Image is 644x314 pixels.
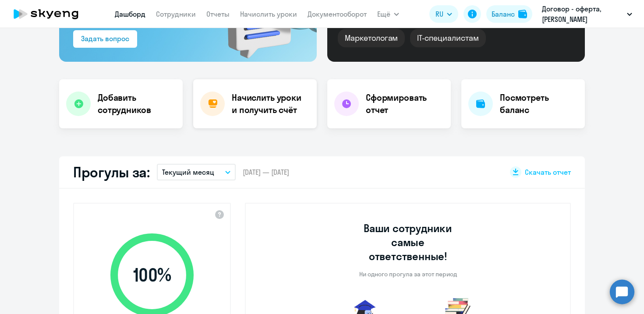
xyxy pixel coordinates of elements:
div: Задать вопрос [81,33,129,44]
span: Скачать отчет [525,167,571,177]
a: Начислить уроки [240,10,297,18]
div: Баланс [492,9,515,19]
span: 100 % [102,265,202,286]
span: [DATE] — [DATE] [243,167,289,177]
h4: Посмотреть баланс [500,92,578,116]
button: Балансbalance [486,5,532,23]
div: IT-специалистам [410,29,485,47]
button: Ещё [377,5,399,23]
a: Дашборд [115,10,145,18]
h4: Начислить уроки и получить счёт [232,92,308,116]
button: Текущий месяц [157,164,236,180]
a: Отчеты [206,10,230,18]
h4: Добавить сотрудников [98,92,176,116]
a: Документооборот [308,10,367,18]
h2: Прогулы за: [73,163,150,181]
h3: Ваши сотрудники самые ответственные! [352,221,464,263]
p: Договор - оферта, [PERSON_NAME] РАЗРАБОТКИ, ООО [542,4,623,25]
span: RU [435,9,443,19]
p: Ни одного прогула за этот период [359,270,457,278]
h4: Сформировать отчет [366,92,444,116]
a: Сотрудники [156,10,196,18]
span: Ещё [377,9,390,19]
button: Задать вопрос [73,30,137,48]
img: balance [518,10,527,18]
button: Договор - оферта, [PERSON_NAME] РАЗРАБОТКИ, ООО [538,4,637,25]
div: Маркетологам [338,29,405,47]
button: RU [429,5,458,23]
p: Текущий месяц [162,167,214,177]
